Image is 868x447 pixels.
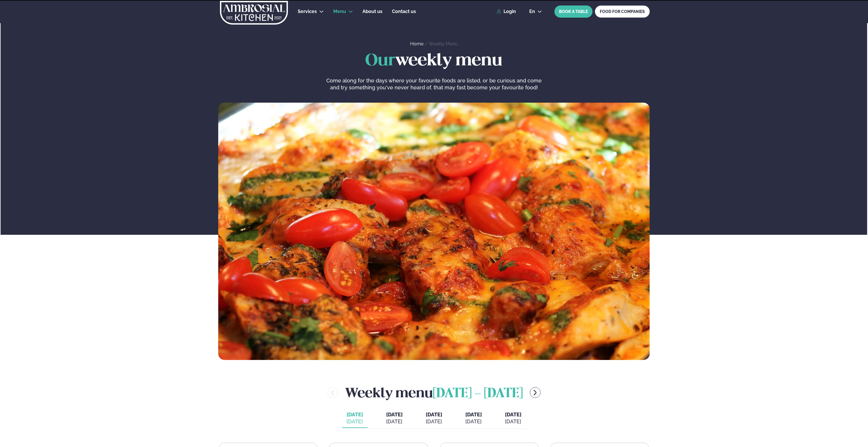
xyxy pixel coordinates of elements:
span: Contact us [392,9,416,14]
a: Menu [333,8,346,15]
button: [DATE] [DATE] [461,409,486,428]
a: Contact us [392,8,416,15]
button: [DATE] [DATE] [500,409,526,428]
a: About us [362,8,382,15]
div: [DATE] [426,418,442,425]
span: [DATE] - [DATE] [433,387,523,400]
button: en [525,9,547,14]
span: [DATE] [426,411,442,418]
h1: weekly menu [218,52,650,70]
a: Home [410,41,423,47]
button: menu-btn-right [530,387,541,398]
img: logo [219,1,288,25]
button: menu-btn-left [327,387,338,398]
div: [DATE] [505,418,521,425]
p: Come along for the days where your favourite foods are listed, or be curious and come and try som... [325,77,543,91]
span: / [425,41,429,47]
button: [DATE] [DATE] [342,409,368,428]
span: Menu [333,9,346,14]
a: Weekly Menu [429,41,458,47]
span: Our [365,53,395,69]
span: [DATE] [386,411,403,418]
img: image alt [218,103,650,360]
span: en [529,9,535,14]
a: FOOD FOR COMPANIES [595,5,650,18]
span: About us [362,9,382,14]
button: [DATE] [DATE] [421,409,447,428]
a: Login [497,9,516,14]
button: BOOK A TABLE [554,5,593,18]
div: [DATE] [347,418,363,425]
h2: Weekly menu [345,383,523,402]
span: [DATE] [347,411,363,418]
span: Services [298,9,317,14]
span: [DATE] [465,411,482,418]
button: [DATE] [DATE] [382,409,407,428]
span: [DATE] [505,411,521,418]
div: [DATE] [465,418,482,425]
a: Services [298,8,317,15]
div: [DATE] [386,418,403,425]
